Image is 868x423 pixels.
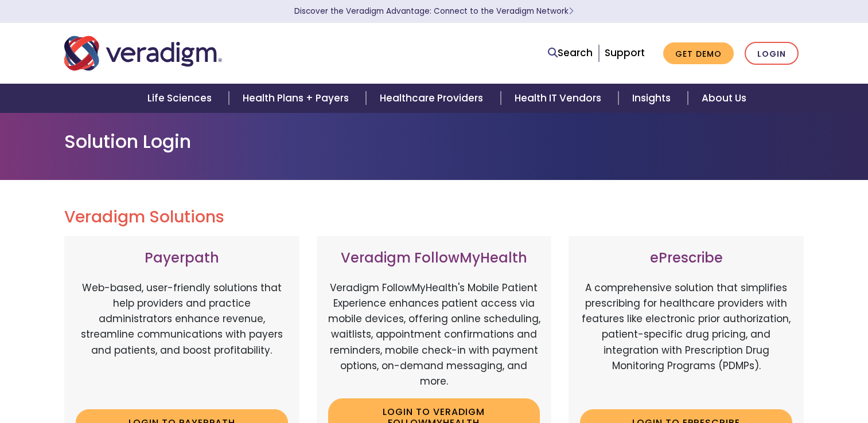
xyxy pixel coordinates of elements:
[569,6,574,17] span: Learn More
[580,280,792,401] p: A comprehensive solution that simplifies prescribing for healthcare providers with features like ...
[64,34,222,72] img: Veradigm logo
[618,84,688,113] a: Insights
[688,84,760,113] a: About Us
[580,250,792,267] h3: ePrescribe
[76,280,288,401] p: Web-based, user-friendly solutions that help providers and practice administrators enhance revenu...
[229,84,366,113] a: Health Plans + Payers
[294,6,574,17] a: Discover the Veradigm Advantage: Connect to the Veradigm NetworkLearn More
[64,207,804,227] h2: Veradigm Solutions
[76,250,288,267] h3: Payerpath
[134,84,229,113] a: Life Sciences
[328,280,540,389] p: Veradigm FollowMyHealth's Mobile Patient Experience enhances patient access via mobile devices, o...
[328,250,540,267] h3: Veradigm FollowMyHealth
[663,42,734,65] a: Get Demo
[366,84,500,113] a: Healthcare Providers
[745,42,799,65] a: Login
[605,46,645,60] a: Support
[501,84,618,113] a: Health IT Vendors
[548,45,593,61] a: Search
[64,131,804,152] h1: Solution Login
